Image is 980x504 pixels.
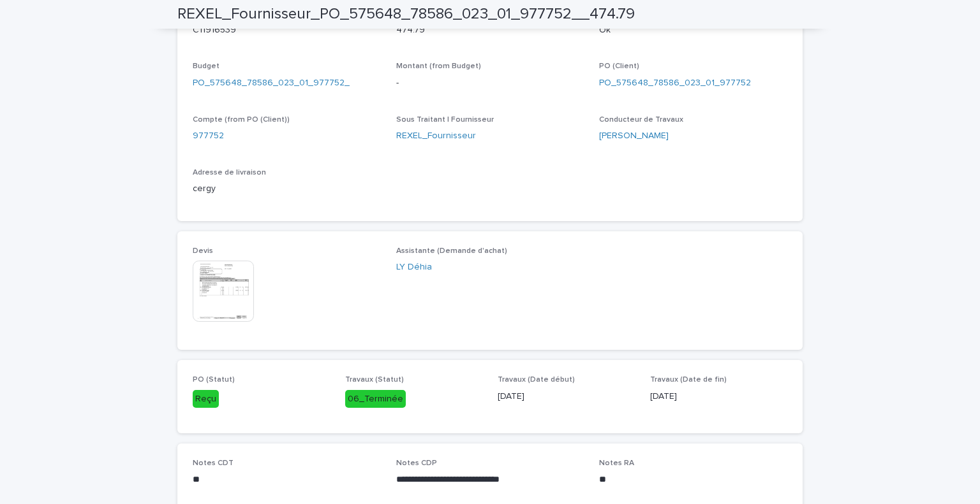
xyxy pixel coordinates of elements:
[345,390,406,408] div: 06_Terminée
[345,376,404,384] span: Travaux (Statut)
[193,24,381,37] p: C11916539
[193,116,290,124] span: Compte (from PO (Client))
[193,459,234,467] span: Notes CDT
[599,459,634,467] span: Notes RA
[396,247,507,255] span: Assistante (Demande d'achat)
[193,76,350,90] a: PO_575648_78586_023_01_977752_
[650,376,727,384] span: Travaux (Date de fin)
[193,129,224,143] a: 977752
[193,169,266,176] span: Adresse de livraison
[193,62,219,70] span: Budget
[396,24,584,37] p: 474.79
[396,116,494,124] span: Sous Traitant | Fournisseur
[599,129,669,143] a: [PERSON_NAME]
[177,5,635,24] h2: REXEL_Fournisseur_PO_575648_78586_023_01_977752__474.79
[396,261,432,274] a: LY Déhia
[599,116,683,124] span: Conducteur de Travaux
[193,182,381,196] p: cergy
[599,24,787,37] p: Ok
[396,76,584,90] p: -
[396,459,437,467] span: Notes CDP
[650,390,787,403] p: [DATE]
[193,390,219,408] div: Reçu
[599,62,639,70] span: PO (Client)
[193,247,213,255] span: Devis
[396,129,476,143] a: REXEL_Fournisseur
[599,76,751,90] a: PO_575648_78586_023_01_977752
[498,390,635,403] p: [DATE]
[396,62,481,70] span: Montant (from Budget)
[498,376,575,384] span: Travaux (Date début)
[193,376,235,384] span: PO (Statut)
